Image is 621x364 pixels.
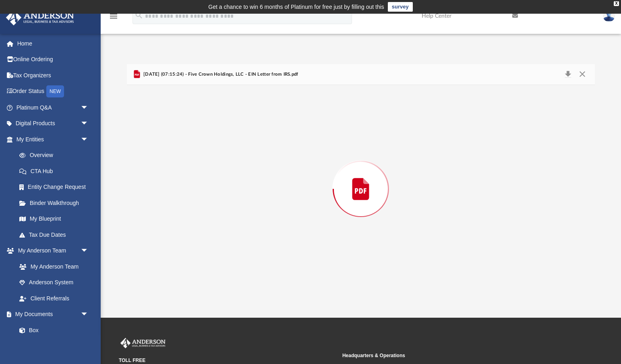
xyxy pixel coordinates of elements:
[6,52,101,68] a: Online Ordering
[208,2,384,12] div: Get a chance to win 6 months of Platinum for free just by filling out this
[46,85,64,97] div: NEW
[142,71,298,78] span: [DATE] (07:15:24) - Five Crown Holdings, LLC - EIN Letter from IRS.pdf
[561,69,575,80] button: Download
[6,306,97,323] a: My Documentsarrow_drop_down
[81,131,97,148] span: arrow_drop_down
[81,306,97,323] span: arrow_drop_down
[6,243,97,259] a: My Anderson Teamarrow_drop_down
[6,83,101,100] a: Order StatusNEW
[81,116,97,132] span: arrow_drop_down
[6,67,101,83] a: Tax Organizers
[6,131,101,147] a: My Entitiesarrow_drop_down
[109,15,118,21] a: menu
[11,195,101,211] a: Binder Walkthrough
[11,275,97,291] a: Anderson System
[127,64,595,293] div: Preview
[6,99,101,116] a: Platinum Q&Aarrow_drop_down
[81,99,97,116] span: arrow_drop_down
[11,259,93,275] a: My Anderson Team
[614,1,619,6] div: close
[119,357,337,364] small: TOLL FREE
[81,243,97,259] span: arrow_drop_down
[4,10,77,25] img: Anderson Advisors Platinum Portal
[109,11,118,21] i: menu
[119,338,167,348] img: Anderson Advisors Platinum Portal
[11,147,101,163] a: Overview
[11,227,101,243] a: Tax Due Dates
[575,69,590,80] button: Close
[6,116,101,132] a: Digital Productsarrow_drop_down
[388,2,413,12] a: survey
[342,352,560,359] small: Headquarters & Operations
[11,211,97,227] a: My Blueprint
[135,11,143,20] i: search
[11,322,93,338] a: Box
[11,179,101,195] a: Entity Change Request
[603,10,615,22] img: User Pic
[11,163,101,179] a: CTA Hub
[11,290,97,306] a: Client Referrals
[6,35,101,52] a: Home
